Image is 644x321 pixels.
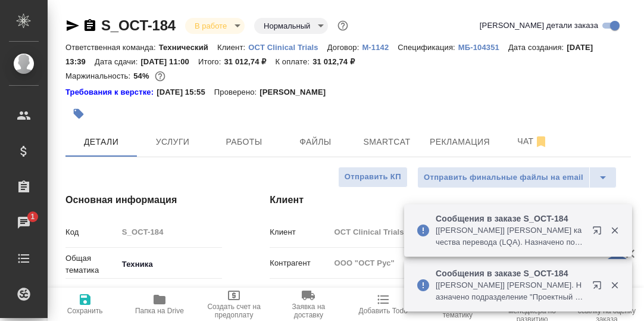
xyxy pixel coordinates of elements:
[254,18,328,34] div: В работе
[417,167,590,188] button: Отправить финальные файлы на email
[330,223,631,241] input: Пустое поле
[133,71,152,80] p: 54%
[338,167,408,188] button: Отправить КП
[424,171,583,185] span: Отправить финальные файлы на email
[362,42,398,52] a: M-1142
[118,223,223,241] input: Пустое поле
[534,135,548,149] svg: Отписаться
[270,226,330,238] p: Клиент
[197,288,271,321] button: Создать счет на предоплату
[23,211,42,223] span: 1
[65,43,159,52] p: Ответственная команда:
[83,18,97,33] button: Скопировать ссылку
[602,225,627,236] button: Закрыть
[152,68,168,84] button: 11846.18 RUB;
[157,86,214,98] p: [DATE] 15:55
[248,42,327,52] a: OCT Clinical Trials
[275,57,312,66] p: К оплате:
[185,18,245,34] div: В работе
[417,167,617,188] div: split button
[480,20,598,32] span: [PERSON_NAME] детали заказа
[270,193,631,207] h4: Клиент
[287,135,344,149] span: Файлы
[436,225,584,248] p: [[PERSON_NAME]] [PERSON_NAME] качества перевода (LQA). Назначено подразделение "TechQA"
[504,134,561,149] span: Чат
[585,273,614,302] button: Открыть в новой вкладке
[65,101,92,127] button: Добавить тэг
[398,43,458,52] p: Спецификация:
[260,21,314,31] button: Нормальный
[436,279,584,303] p: [[PERSON_NAME]] [PERSON_NAME]. Назначено подразделение "Проектный офис"
[260,86,334,98] p: [PERSON_NAME]
[436,213,584,225] p: Сообщения в заказе S_OCT-184
[65,71,133,80] p: Маржинальность:
[327,43,362,52] p: Договор:
[248,43,327,52] p: OCT Clinical Trials
[135,307,184,315] span: Папка на Drive
[118,284,226,304] div: Строительство
[204,303,264,319] span: Создать счет на предоплату
[144,135,201,149] span: Услуги
[508,43,567,52] p: Дата создания:
[358,135,415,149] span: Smartcat
[458,42,508,52] a: МБ-104351
[95,57,140,66] p: Дата сдачи:
[191,21,230,31] button: В работе
[3,208,45,238] a: 1
[118,254,226,275] div: Техника
[346,288,420,321] button: Добавить Todo
[436,267,584,279] p: Сообщения в заказе S_OCT-184
[330,285,631,303] input: Пустое поле
[65,253,118,276] p: Общая тематика
[65,86,157,98] a: Требования к верстке:
[101,17,176,33] a: S_OCT-184
[217,43,248,52] p: Клиент:
[358,307,407,315] span: Добавить Todo
[140,57,198,66] p: [DATE] 11:00
[602,280,627,291] button: Закрыть
[215,135,273,149] span: Работы
[585,219,614,247] button: Открыть в новой вкладке
[430,135,490,149] span: Рекламация
[335,18,351,33] button: Доп статусы указывают на важность/срочность заказа
[198,57,224,66] p: Итого:
[48,288,122,321] button: Сохранить
[65,226,118,238] p: Код
[65,18,80,33] button: Скопировать ссылку для ЯМессенджера
[73,135,130,149] span: Детали
[159,43,217,52] p: Технический
[279,303,339,319] span: Заявка на доставку
[271,288,346,321] button: Заявка на доставку
[67,307,103,315] span: Сохранить
[312,57,364,66] p: 31 012,74 ₽
[214,86,260,98] p: Проверено:
[224,57,275,66] p: 31 012,74 ₽
[458,43,508,52] p: МБ-104351
[122,288,196,321] button: Папка на Drive
[65,193,222,207] h4: Основная информация
[362,43,398,52] p: M-1142
[345,170,401,184] span: Отправить КП
[330,254,631,272] input: Пустое поле
[270,257,330,269] p: Контрагент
